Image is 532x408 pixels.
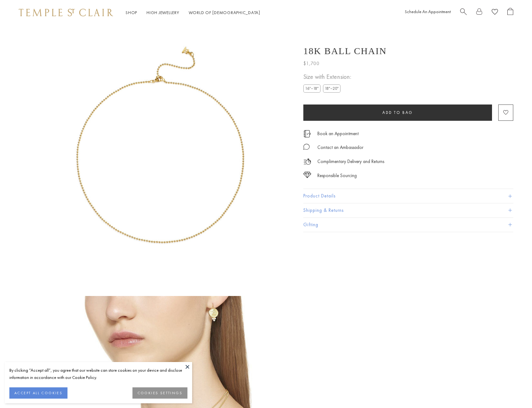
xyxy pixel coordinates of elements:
[9,367,187,381] div: By clicking “Accept all”, you agree that our website can store cookies on your device and disclos...
[492,8,498,18] a: View Wishlist
[317,130,359,137] a: Book an Appointment
[303,105,492,121] button: Add to bag
[303,172,311,178] img: icon_sourcing.svg
[147,10,179,15] a: High JewelleryHigh Jewellery
[126,9,260,17] nav: Main navigation
[9,387,67,399] button: ACCEPT ALL COOKIES
[303,158,311,166] img: icon_delivery.svg
[317,158,384,166] p: Complimentary Delivery and Returns
[303,46,387,56] h1: 18K Ball Chain
[507,8,513,18] a: Open Shopping Bag
[126,10,137,15] a: ShopShop
[189,10,260,15] a: World of [DEMOGRAPHIC_DATA]World of [DEMOGRAPHIC_DATA]
[303,144,310,150] img: MessageIcon-01_2.svg
[317,172,357,180] div: Responsible Sourcing
[382,110,413,115] span: Add to bag
[31,25,288,287] img: N88805-BC16EXT
[303,203,513,217] button: Shipping & Returns
[323,84,341,92] label: 18"–20"
[303,189,513,203] button: Product Details
[405,9,451,14] a: Schedule An Appointment
[303,84,321,92] label: 16"–18"
[460,8,467,18] a: Search
[132,387,187,399] button: COOKIES SETTINGS
[501,379,526,402] iframe: Gorgias live chat messenger
[19,9,113,16] img: Temple St. Clair
[303,72,351,82] span: Size with Extension:
[317,144,363,151] div: Contact an Ambassador
[303,130,311,137] img: icon_appointment.svg
[303,59,320,68] span: $1,700
[303,218,513,232] button: Gifting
